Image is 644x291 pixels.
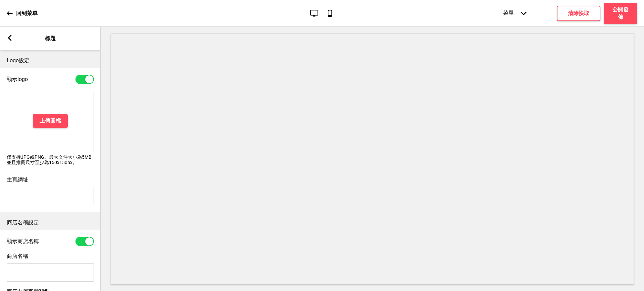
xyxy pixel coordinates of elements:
[610,6,631,21] h4: 公開發佈
[568,10,589,17] h4: 清除快取
[33,114,68,128] button: 上傳圖檔
[40,117,61,125] h4: 上傳圖檔
[557,6,600,21] button: 清除快取
[7,253,28,259] label: 商店名稱
[7,76,28,83] label: 顯示logo
[604,3,637,24] button: 公開發佈
[16,10,38,17] p: 回到菜單
[7,219,94,226] p: 商店名稱設定
[496,3,533,23] div: 菜單
[7,154,94,165] p: 僅支持JPG或PNG。最大文件大小為5MB並且推薦尺寸至少為150x150px。
[7,176,28,183] label: 主頁網址
[7,57,94,64] p: Logo設定
[7,238,39,245] label: 顯示商店名稱
[7,4,38,22] a: 回到菜單
[45,35,56,42] p: 標題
